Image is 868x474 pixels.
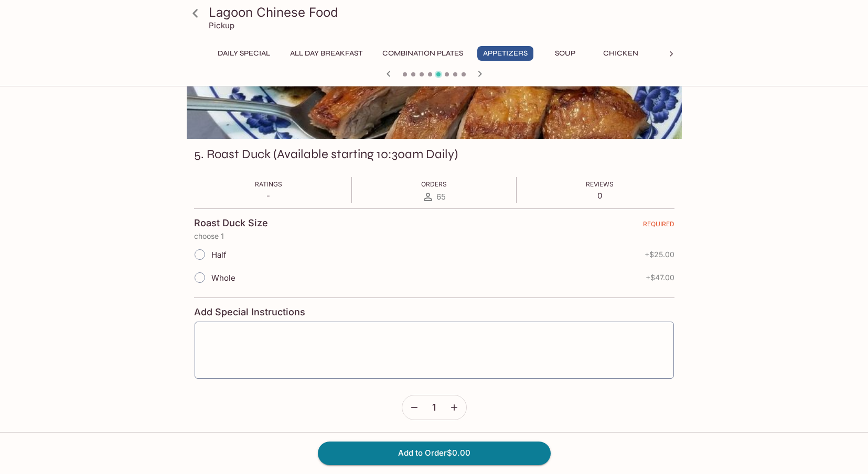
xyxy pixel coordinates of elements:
h4: Add Special Instructions [194,306,674,318]
span: Orders [421,180,447,188]
button: Soup [542,46,589,61]
span: REQUIRED [643,220,674,232]
h4: Roast Duck Size [194,217,268,229]
button: Add to Order$0.00 [318,442,551,465]
button: All Day Breakfast [284,46,368,61]
span: + $47.00 [646,273,674,282]
span: 1 [432,402,436,413]
p: choose 1 [194,232,674,240]
button: Daily Special [212,46,276,61]
p: Pickup [209,20,234,30]
p: - [255,191,282,201]
span: Ratings [255,180,282,188]
span: 65 [436,192,446,202]
h3: 5. Roast Duck (Available starting 10:30am Daily) [194,146,458,162]
span: Half [211,250,227,260]
span: + $25.00 [645,250,674,259]
button: Beef [653,46,700,61]
button: Combination Plates [377,46,469,61]
button: Appetizers [477,46,533,61]
span: Reviews [586,180,614,188]
span: Whole [211,273,235,283]
button: Chicken [597,46,645,61]
p: 0 [586,191,614,201]
h3: Lagoon Chinese Food [209,4,678,20]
